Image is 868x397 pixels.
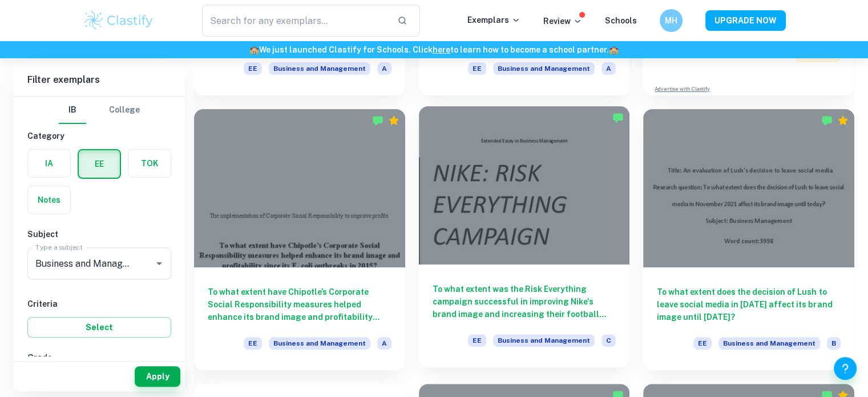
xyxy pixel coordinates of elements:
img: Marked [372,115,383,126]
div: Premium [837,115,849,126]
span: A [377,62,391,75]
a: To what extent does the decision of Lush to leave social media in [DATE] affect its brand image u... [643,109,854,370]
button: MH [660,9,683,32]
a: Schools [605,16,637,25]
div: Premium [388,115,399,126]
img: Marked [612,112,624,123]
img: Marked [821,115,833,126]
p: Exemplars [467,14,520,26]
a: To what extent have Chipotle’s Corporate Social Responsibility measures helped enhance its brand ... [194,109,405,370]
span: B [827,337,841,350]
span: EE [468,62,486,75]
span: Business and Management [269,62,370,75]
a: To what extent was the Risk Everything campaign successful in improving Nike's brand image and in... [419,109,630,370]
span: 🏫 [609,45,619,54]
button: UPGRADE NOW [705,10,786,31]
input: Search for any exemplars... [202,5,389,37]
span: A [377,337,391,350]
button: Notes [28,186,70,214]
span: Business and Management [493,62,595,75]
span: EE [244,337,262,350]
h6: To what extent was the Risk Everything campaign successful in improving Nike's brand image and in... [433,283,616,320]
span: A [601,62,616,75]
div: Filter type choice [59,97,140,124]
label: Type a subject [35,242,83,252]
h6: To what extent does the decision of Lush to leave social media in [DATE] affect its brand image u... [657,286,841,323]
img: Clastify logo [83,9,155,32]
h6: Category [27,130,171,142]
a: Advertise with Clastify [655,85,710,93]
h6: MH [664,14,677,27]
button: College [109,97,140,124]
span: Business and Management [269,337,370,350]
button: Help and Feedback [834,357,857,380]
span: Business and Management [718,337,820,350]
span: Business and Management [493,334,595,347]
button: EE [79,150,120,178]
h6: Subject [27,228,171,240]
button: IA [28,150,70,177]
button: Open [151,255,167,271]
button: Apply [135,366,180,387]
h6: To what extent have Chipotle’s Corporate Social Responsibility measures helped enhance its brand ... [208,286,391,323]
p: Review [543,15,582,27]
span: C [601,334,616,347]
a: here [433,45,450,54]
button: TOK [128,150,171,177]
button: Select [27,317,171,338]
span: EE [693,337,712,350]
h6: Grade [27,351,171,364]
h6: We just launched Clastify for Schools. Click to learn how to become a school partner. [2,43,866,56]
h6: Criteria [27,298,171,310]
button: IB [59,97,86,124]
span: 🏫 [249,45,259,54]
h6: Filter exemplars [14,64,185,96]
span: EE [244,62,262,75]
span: EE [468,334,486,347]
